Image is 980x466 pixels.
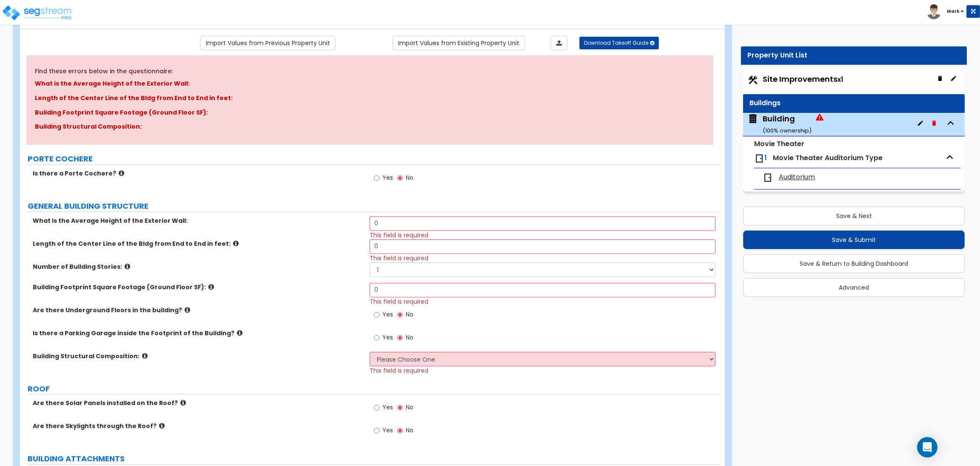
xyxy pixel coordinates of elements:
span: Movie Theater Auditorium Type [773,153,883,163]
div: Building [763,113,812,135]
label: Building Structural Composition: [33,352,363,360]
span: This field is required [370,254,428,262]
p: Building Structural Composition: [35,122,705,132]
span: No [406,333,413,342]
label: Building Footprint Square Footage (Ground Floor SF): [33,283,363,291]
span: No [406,403,413,411]
i: click for more info! [233,240,239,247]
span: Auditorium [779,173,815,182]
span: Yes [382,333,393,342]
input: Yes [374,426,379,435]
span: No [406,173,413,182]
label: ROOF [28,383,720,394]
span: This field is required [370,366,428,375]
div: Open Intercom Messenger [917,437,937,457]
input: Yes [374,173,379,183]
span: This field is required [370,297,428,306]
input: Yes [374,333,379,342]
h5: Find these errors below in the questionnaire: [35,68,705,75]
label: BUILDING ATTACHMENTS [28,453,720,464]
b: Mark [947,8,960,14]
i: click for more info! [125,263,130,270]
input: No [397,333,403,342]
label: Length of the Center Line of the Bldg from End to End in feet: [33,239,363,248]
input: No [397,310,403,319]
small: Movie Theater [754,139,804,149]
span: Yes [382,403,393,411]
a: Import the dynamic attribute values from previous properties. [200,36,336,50]
label: Is there a Porte Cochere? [33,169,363,178]
span: Yes [382,173,393,182]
p: Length of the Center Line of the Bldg from End to End in feet: [35,93,705,104]
span: Site Improvements [763,74,843,84]
span: No [406,310,413,319]
span: 1 [764,153,767,163]
label: PORTE COCHERE [28,153,720,164]
div: Buildings [749,98,958,108]
i: click for more info! [208,284,214,290]
label: Are there Skylights through the Roof? [33,422,363,430]
small: x1 [838,75,843,84]
span: This field is required [370,231,428,239]
input: Yes [374,310,379,319]
input: Yes [374,403,379,412]
input: No [397,403,403,412]
p: What is the Average Height of the Exterior Wall: [35,79,705,89]
a: Import the dynamic attribute values from existing properties. [393,36,525,50]
i: click for more info! [159,423,165,429]
img: door.png [763,173,773,183]
span: Building [747,113,823,135]
label: What is the Average Height of the Exterior Wall: [33,216,363,225]
i: click for more info! [142,353,148,359]
img: Construction.png [747,75,758,86]
input: No [397,173,403,183]
span: Yes [382,426,393,434]
i: click for more info! [185,307,190,313]
p: Building Footprint Square Footage (Ground Floor SF): [35,108,705,118]
img: logo_pro_r.png [1,4,74,21]
button: Advanced [743,278,965,297]
img: building.svg [747,113,758,124]
i: click for more info! [180,400,186,406]
label: Number of Building Stories: [33,262,363,271]
img: avatar.png [926,4,941,19]
img: door.png [754,153,764,164]
span: Download Takeoff Guide [584,39,648,46]
label: Are there Solar Panels installed on the Roof? [33,399,363,407]
label: Is there a Parking Garage inside the Footprint of the Building? [33,329,363,337]
button: Save & Submit [743,230,965,249]
button: Save & Return to Building Dashboard [743,254,965,273]
button: Download Takeoff Guide [579,37,659,49]
label: GENERAL BUILDING STRUCTURE [28,201,720,212]
small: ( 100 % ownership) [763,127,812,135]
i: click for more info! [119,170,124,176]
span: Yes [382,310,393,319]
div: Property Unit List [747,51,960,60]
label: Are there Underground Floors in the building? [33,306,363,314]
button: Save & Next [743,207,965,225]
input: No [397,426,403,435]
span: No [406,426,413,434]
i: click for more info! [237,330,242,336]
a: Import the dynamic attributes value through Excel sheet [551,36,567,50]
